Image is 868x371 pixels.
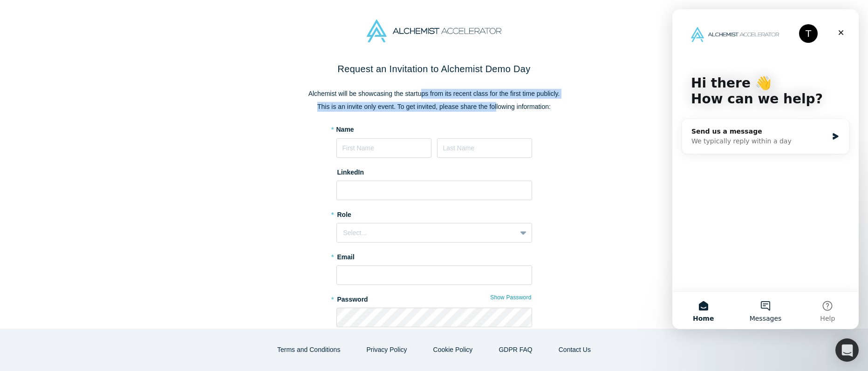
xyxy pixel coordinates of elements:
[336,125,354,135] label: Name
[489,342,542,358] a: GDPR FAQ
[239,89,630,99] p: Alchemist will be showcasing the startups from its recent class for the first time publicly.
[267,342,350,358] button: Terms and Conditions
[672,9,859,329] iframe: Intercom live chat
[549,342,601,358] button: Contact Us
[343,228,510,238] div: Select...
[239,102,630,112] p: This is an invite only event. To get invited, please share the following information:
[336,207,532,220] label: Role
[356,342,417,358] button: Privacy Policy
[437,138,532,158] input: Last Name
[490,291,532,304] button: Show Password
[336,291,532,304] label: Password
[336,164,364,177] label: LinkedIn
[336,138,431,158] input: First Name
[239,62,630,76] h2: Request an Invitation to Alchemist Demo Day
[367,20,501,42] img: Alchemist Accelerator Logo
[424,342,483,358] button: Cookie Policy
[336,249,532,262] label: Email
